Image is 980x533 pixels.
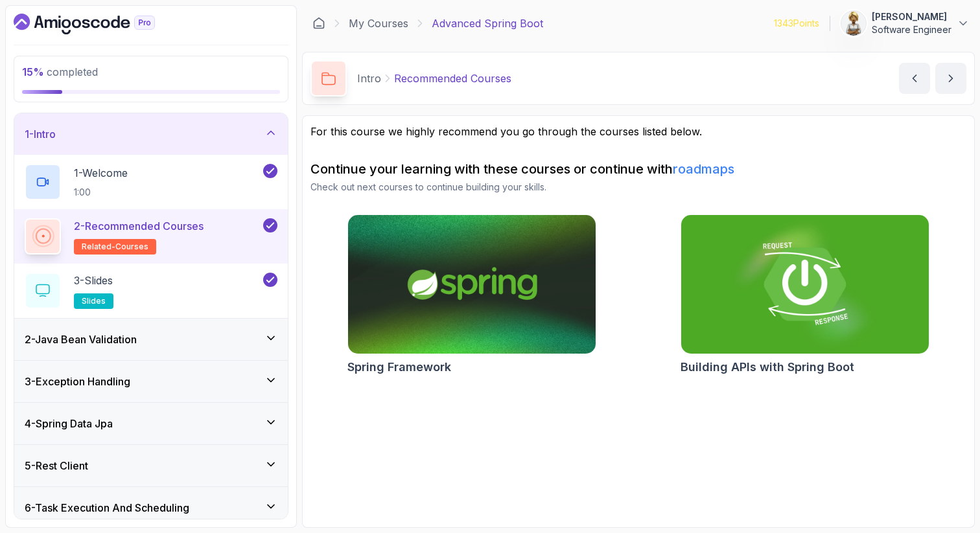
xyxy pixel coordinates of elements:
[22,65,44,78] span: 15 %
[25,500,189,516] h3: 6 - Task Execution And Scheduling
[25,126,56,142] h3: 1 - Intro
[25,332,137,347] h3: 2 - Java Bean Validation
[310,160,966,178] h2: Continue your learning with these courses or continue with
[347,214,596,376] a: Spring Framework cardSpring Framework
[82,242,148,252] span: related-courses
[681,358,854,376] h2: Building APIs with Spring Boot
[347,358,451,376] h2: Spring Framework
[357,71,381,86] p: Intro
[14,113,288,155] button: 1-Intro
[14,445,288,486] button: 5-Rest Client
[82,296,106,306] span: slides
[14,361,288,402] button: 3-Exception Handling
[681,214,929,376] a: Building APIs with Spring Boot cardBuilding APIs with Spring Boot
[25,218,277,255] button: 2-Recommended Coursesrelated-courses
[935,63,966,94] button: next content
[774,17,819,30] p: 1343 Points
[310,181,966,194] p: Check out next courses to continue building your skills.
[673,161,734,177] a: roadmaps
[349,16,408,31] a: My Courses
[681,215,929,354] img: Building APIs with Spring Boot card
[25,416,113,431] h3: 4 - Spring Data Jpa
[25,164,277,200] button: 1-Welcome1:00
[74,273,113,288] p: 3 - Slides
[22,65,98,78] span: completed
[841,11,866,36] img: user profile image
[394,71,511,86] p: Recommended Courses
[872,10,951,23] p: [PERSON_NAME]
[74,165,128,181] p: 1 - Welcome
[310,124,966,139] p: For this course we highly recommend you go through the courses listed below.
[899,63,930,94] button: previous content
[25,273,277,309] button: 3-Slidesslides
[312,17,325,30] a: Dashboard
[14,403,288,444] button: 4-Spring Data Jpa
[14,487,288,528] button: 6-Task Execution And Scheduling
[14,319,288,360] button: 2-Java Bean Validation
[25,374,130,389] h3: 3 - Exception Handling
[432,16,543,31] p: Advanced Spring Boot
[25,458,88,473] h3: 5 - Rest Client
[872,23,951,36] p: Software Engineer
[74,186,128,199] p: 1:00
[74,218,204,234] p: 2 - Recommended Courses
[14,14,185,34] a: Dashboard
[348,215,596,354] img: Spring Framework card
[841,10,970,36] button: user profile image[PERSON_NAME]Software Engineer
